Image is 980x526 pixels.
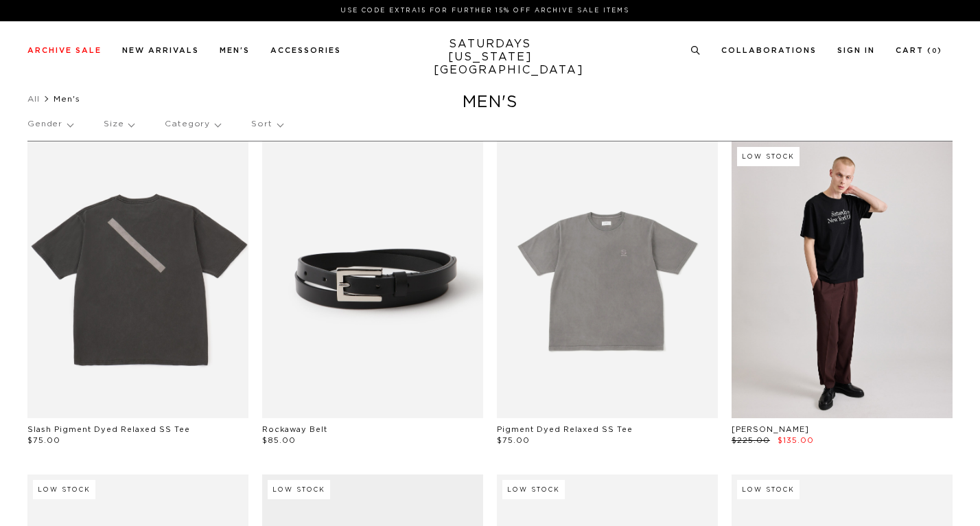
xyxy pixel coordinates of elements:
div: Low Stock [268,480,330,499]
a: Men's [220,47,250,54]
span: $75.00 [27,437,60,444]
div: Low Stock [502,480,565,499]
a: Pigment Dyed Relaxed SS Tee [497,426,633,433]
span: Men's [54,95,80,103]
a: Sign In [837,47,875,54]
a: [PERSON_NAME] [732,426,809,433]
small: 0 [932,48,937,54]
span: $135.00 [778,437,814,444]
p: Category [165,108,220,140]
a: SATURDAYS[US_STATE][GEOGRAPHIC_DATA] [434,38,547,77]
div: Low Stock [737,480,800,499]
a: Slash Pigment Dyed Relaxed SS Tee [27,426,190,433]
p: Size [104,108,134,140]
a: Archive Sale [27,47,102,54]
span: $85.00 [262,437,296,444]
span: $225.00 [732,437,770,444]
a: Collaborations [721,47,817,54]
a: All [27,95,40,103]
a: Cart (0) [896,47,942,54]
p: Sort [251,108,282,140]
a: Rockaway Belt [262,426,327,433]
p: Gender [27,108,73,140]
a: New Arrivals [122,47,199,54]
p: Use Code EXTRA15 for Further 15% Off Archive Sale Items [33,5,937,16]
span: $75.00 [497,437,530,444]
a: Accessories [270,47,341,54]
div: Low Stock [33,480,95,499]
div: Low Stock [737,147,800,166]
